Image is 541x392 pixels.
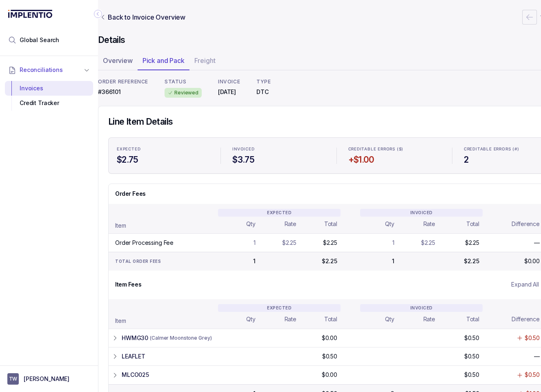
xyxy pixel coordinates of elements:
p: [PERSON_NAME] [24,375,69,383]
p: INVOICED [232,147,254,152]
p: Back to Invoice Overview [108,12,185,22]
p: Pick and Pack [142,56,185,65]
div: Reviewed [165,88,202,98]
p: — [534,352,540,361]
p: [DATE] [218,88,240,96]
button: Reconciliations [5,61,93,79]
p: INVOICED [360,304,483,312]
p: Order Processing Fee [115,239,211,247]
p: MLCO025 [122,371,149,379]
p: Rate [285,315,296,323]
p: $0.50 [322,352,337,361]
p: Difference [512,220,540,228]
p: STATUS [165,78,202,85]
p: $2.25 [282,239,296,247]
span: Reconciliations [20,66,63,74]
p: #366101 [98,88,148,96]
p: DTC [256,88,271,96]
p: $2.25 [323,239,337,247]
p: EXPECTED [218,304,341,312]
p: EXPECTED [218,209,341,217]
p: $0.50 [525,334,540,342]
p: INVOICED [360,209,483,217]
p: — [534,239,540,247]
p: CREDITABLE ERRORS (#) [464,147,519,152]
li: Statistic INVOICED [227,141,329,170]
li: Tab Pick and Pack [138,54,189,70]
li: Statistic CREDITABLE ERRORS ($) [343,141,445,170]
h6: Item Fees [115,277,141,293]
p: $0.00 [322,334,337,342]
p: EXPECTED [117,147,140,152]
p: Total [324,220,337,228]
p: Item [115,317,126,325]
p: Qty [246,315,256,323]
p: $2.25 [464,257,479,265]
a: Link Back to Invoice Overview [98,12,187,22]
p: $0.50 [464,352,479,361]
p: $0.50 [464,334,479,342]
h4: $3.75 [232,154,325,166]
p: 1 [254,239,256,247]
span: Global Search [20,36,59,44]
p: $2.25 [421,239,435,247]
p: Rate [285,220,296,228]
p: Total [466,315,479,323]
div: Invoices [11,81,87,96]
div: Reconciliations [5,79,93,112]
p: LEAFLET [122,352,145,361]
div: Collapse Icon [93,9,103,19]
p: $2.25 [322,257,337,265]
h4: +$1.00 [348,154,441,166]
p: Item [115,222,126,230]
p: 1 [392,239,394,247]
h4: $2.75 [117,154,209,166]
p: INVOICE [218,78,240,85]
p: ORDER REFERENCE [98,78,148,85]
div: Credit Tracker [11,96,87,110]
li: Tab Overview [98,54,138,70]
p: 1 [389,257,398,265]
p: 1 [253,257,256,265]
p: $0.00 [322,371,337,379]
p: Rate [423,315,435,323]
p: $0.50 [464,371,479,379]
span: User initials [7,373,19,385]
p: TOTAL ORDER FEES [115,257,161,265]
p: Total [466,220,479,228]
p: $0.00 [524,257,540,265]
button: User initials[PERSON_NAME] [7,373,91,385]
p: HWMG30 [122,334,148,342]
p: Difference [512,315,540,323]
p: CREDITABLE ERRORS ($) [348,147,404,152]
p: Qty [246,220,256,228]
p: TYPE [256,78,271,85]
p: Qty [385,315,394,323]
p: $0.50 [525,371,540,379]
p: Qty [385,220,394,228]
p: Total [324,315,337,323]
p: Overview [103,56,133,65]
p: $2.25 [465,239,479,247]
p: Rate [423,220,435,228]
li: Statistic EXPECTED [112,141,214,170]
p: (Calmer Moonstone Grey) [150,334,212,342]
p: Expand All [511,280,539,289]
